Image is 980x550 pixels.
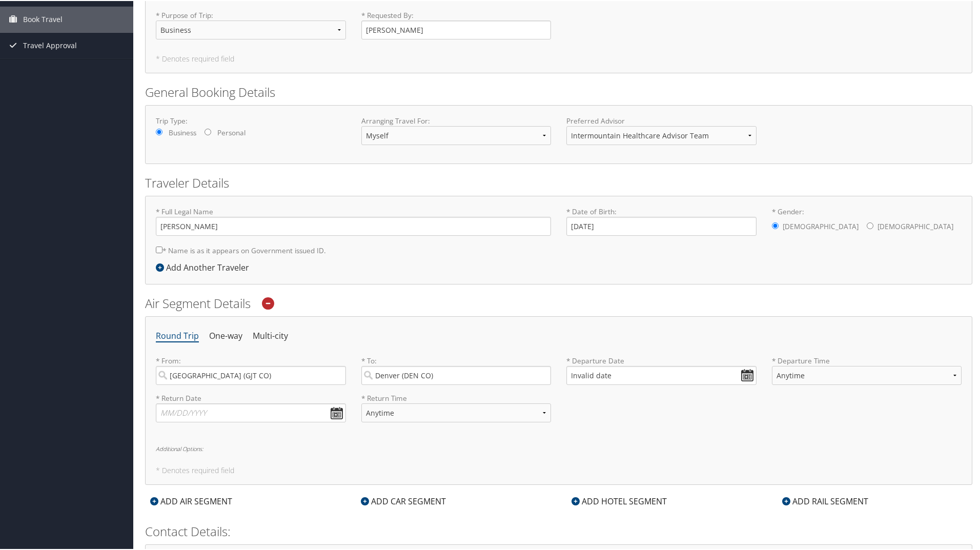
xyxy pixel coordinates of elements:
[145,522,972,539] h2: Contact Details:
[772,221,779,228] input: * Gender:[DEMOGRAPHIC_DATA][DEMOGRAPHIC_DATA]
[566,115,757,125] label: Preferred Advisor
[772,206,962,236] label: * Gender:
[156,19,346,38] select: * Purpose of Trip:
[145,173,972,191] h2: Traveler Details
[156,445,962,451] h6: Additional Options:
[156,392,346,402] label: * Return Date
[156,260,254,273] div: Add Another Traveler
[361,19,552,38] input: * Requested By:
[361,115,552,125] label: Arranging Travel For:
[156,216,551,235] input: * Full Legal Name
[145,83,972,100] h2: General Booking Details
[156,115,346,125] label: Trip Type:
[156,355,346,384] label: * From:
[156,326,199,344] li: Round Trip
[361,392,552,402] label: * Return Time
[356,494,451,506] div: ADD CAR SEGMENT
[566,355,757,365] label: * Departure Date
[23,6,63,31] span: Book Travel
[217,127,246,137] label: Personal
[361,355,552,384] label: * To:
[566,206,757,235] label: * Date of Birth:
[156,206,551,235] label: * Full Legal Name
[772,365,962,384] select: * Departure Time
[156,240,326,259] label: * Name is as it appears on Government issued ID.
[156,365,346,384] input: City or Airport Code
[169,127,196,137] label: Business
[253,326,288,344] li: Multi-city
[877,216,953,235] label: [DEMOGRAPHIC_DATA]
[777,494,873,506] div: ADD RAIL SEGMENT
[145,494,237,506] div: ADD AIR SEGMENT
[156,9,346,47] label: * Purpose of Trip :
[566,365,757,384] input: MM/DD/YYYY
[145,294,972,311] h2: Air Segment Details
[783,216,859,235] label: [DEMOGRAPHIC_DATA]
[566,494,672,506] div: ADD HOTEL SEGMENT
[23,32,77,57] span: Travel Approval
[361,9,552,38] label: * Requested By :
[867,221,873,228] input: * Gender:[DEMOGRAPHIC_DATA][DEMOGRAPHIC_DATA]
[156,402,346,421] input: MM/DD/YYYY
[156,54,962,62] h5: * Denotes required field
[566,216,757,235] input: * Date of Birth:
[209,326,242,344] li: One-way
[772,355,962,392] label: * Departure Time
[156,246,162,252] input: * Name is as it appears on Government issued ID.
[361,365,552,384] input: City or Airport Code
[156,466,962,473] h5: * Denotes required field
